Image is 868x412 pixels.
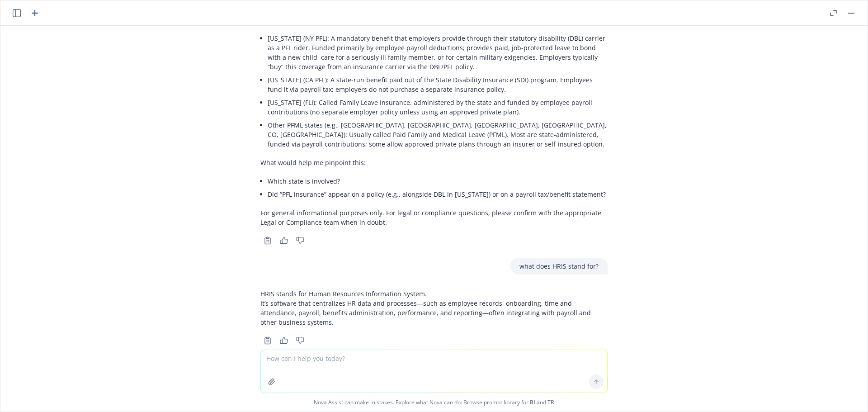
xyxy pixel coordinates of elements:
p: HRIS stands for Human Resources Information System. It’s software that centralizes HR data and pr... [260,289,608,327]
button: Thumbs down [293,234,307,247]
p: [US_STATE] (FLI): Called Family Leave Insurance, administered by the state and funded by employee... [268,98,608,117]
li: Did “PFL insurance” appear on a policy (e.g., alongside DBL in [US_STATE]) or on a payroll tax/be... [268,188,608,201]
span: Nova Assist can make mistakes. Explore what Nova can do: Browse prompt library for and [4,393,864,412]
li: Which state is involved? [268,175,608,188]
svg: Copy to clipboard [264,237,272,245]
svg: Copy to clipboard [264,336,272,345]
p: What would help me pinpoint this: [260,158,608,167]
p: Other PFML states (e.g., [GEOGRAPHIC_DATA], [GEOGRAPHIC_DATA], [GEOGRAPHIC_DATA], [GEOGRAPHIC_DAT... [268,120,608,149]
a: TR [547,398,554,406]
p: what does HRIS stand for? [519,261,599,271]
p: [US_STATE] (NY PFL): A mandatory benefit that employers provide through their statutory disabilit... [268,33,608,71]
a: BI [530,398,535,406]
p: [US_STATE] (CA PFL): A state-run benefit paid out of the State Disability Insurance (SDI) program... [268,75,608,94]
p: For general informational purposes only. For legal or compliance questions, please confirm with t... [260,208,608,227]
button: Thumbs down [293,334,307,347]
